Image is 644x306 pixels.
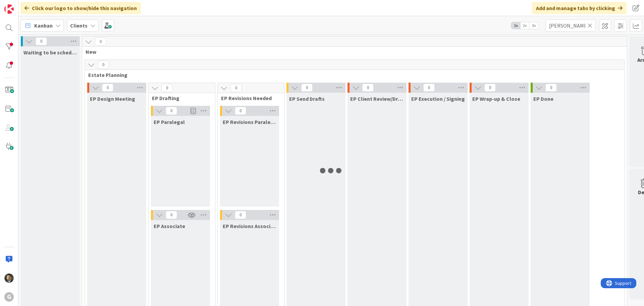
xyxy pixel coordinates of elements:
[95,38,106,46] span: 0
[4,273,14,283] img: CG
[88,72,616,78] span: Estate Planning
[511,22,520,29] span: 1x
[36,37,47,45] span: 0
[301,84,313,92] span: 0
[4,4,14,14] img: Visit kanbanzone.com
[411,95,465,102] span: EP Execution / Signing
[532,2,627,14] div: Add and manage tabs by clicking
[20,2,141,14] div: Click our logo to show/hide this navigation
[102,84,113,92] span: 0
[235,211,246,219] span: 0
[86,48,619,55] span: New
[34,21,53,30] span: Kanban
[14,1,31,9] span: Support
[545,84,557,92] span: 0
[520,22,529,29] span: 2x
[529,22,538,29] span: 3x
[472,95,520,102] span: EP Wrap-up & Close
[235,107,246,115] span: 0
[70,22,88,29] b: Clients
[4,292,14,302] div: G
[161,84,173,92] span: 0
[90,95,135,102] span: EP Design Meeting
[289,95,325,102] span: EP Send Drafts
[152,95,207,101] span: EP Drafting
[23,49,77,56] span: Waiting to be scheduled
[350,95,404,102] span: EP Client Review/Draft Review Meeting
[423,84,435,92] span: 0
[98,61,109,69] span: 0
[221,95,276,101] span: EP Revisions Needed
[154,119,185,125] span: EP Paralegal
[166,211,177,219] span: 0
[223,119,276,125] span: EP Revisions Paralegal
[362,84,374,92] span: 0
[223,223,276,229] span: EP Revisions Associate
[545,19,596,32] input: Quick Filter...
[166,107,177,115] span: 0
[484,84,496,92] span: 0
[154,223,185,229] span: EP Associate
[533,95,553,102] span: EP Done
[230,84,242,92] span: 0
